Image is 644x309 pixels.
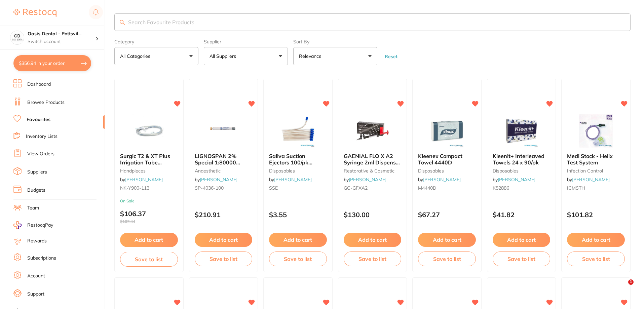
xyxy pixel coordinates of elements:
[574,114,618,148] img: Medi Stock - Helix Test System
[27,81,51,88] a: Dashboard
[269,153,314,172] span: Saliva Suction Ejectors 100/pk Dental Aspiration
[195,211,253,219] p: $210.91
[493,252,551,266] button: Save to list
[195,233,253,247] button: Add to cart
[204,47,288,65] button: All Suppliers
[493,211,551,219] p: $41.82
[493,153,551,165] b: Kleenit+ Interleaved Towels 24 x 90/pk
[628,279,634,285] span: 1
[276,114,320,148] img: Saliva Suction Ejectors 100/pk Dental Aspiration
[200,177,237,183] a: [PERSON_NAME]
[614,279,631,296] iframe: Intercom live chat
[350,114,394,148] img: GAENIAL FLO X A2 Syringe 2ml Dispenser Tips x 20
[27,273,45,279] a: Account
[269,177,312,183] span: by
[195,177,237,183] span: by
[27,187,45,194] a: Budgets
[493,177,535,183] span: by
[418,233,476,247] button: Add to cart
[269,233,327,247] button: Add to cart
[269,185,278,191] span: SSE
[493,153,544,165] span: Kleenit+ Interleaved Towels 24 x 90/pk
[418,252,476,266] button: Save to list
[418,153,462,165] span: Kleenex Compact Towel 4440D
[344,153,402,165] b: GAENIAL FLO X A2 Syringe 2ml Dispenser Tips x 20
[120,210,178,224] p: $106.37
[269,153,327,165] b: Saliva Suction Ejectors 100/pk Dental Aspiration
[195,185,224,191] span: SP-4036-100
[120,177,163,183] span: by
[567,177,610,183] span: by
[120,153,170,172] span: Surgic T2 & XT Plus Irrigation Tube 5pcs/set
[127,114,171,148] img: Surgic T2 & XT Plus Irrigation Tube 5pcs/set
[418,185,436,191] span: M4440D
[27,151,54,157] a: View Orders
[425,114,469,148] img: Kleenex Compact Towel 4440D
[344,168,402,173] small: restorative & cosmetic
[27,205,39,211] a: Team
[120,53,153,60] p: All Categories
[195,153,253,165] b: LIGNOSPAN 2% Special 1:80000 adrenalin 2.2ml 2xBox 50 Blue
[572,177,610,183] a: [PERSON_NAME]
[27,238,47,244] a: Rewards
[567,211,625,219] p: $101.82
[204,39,288,44] label: Supplier
[26,133,58,140] a: Inventory Lists
[493,185,509,191] span: K52886
[344,211,402,219] p: $130.00
[120,219,178,224] span: $107.44
[567,252,625,266] button: Save to list
[201,114,245,148] img: LIGNOSPAN 2% Special 1:80000 adrenalin 2.2ml 2xBox 50 Blue
[28,38,96,45] p: Switch account
[195,252,253,266] button: Save to list
[120,153,178,165] b: Surgic T2 & XT Plus Irrigation Tube 5pcs/set
[13,221,53,229] a: RestocqPay
[418,168,476,173] small: disposables
[120,252,178,267] button: Save to list
[418,153,476,165] b: Kleenex Compact Towel 4440D
[299,53,324,60] p: Relevance
[567,233,625,247] button: Add to cart
[114,13,631,31] input: Search Favourite Products
[567,168,625,173] small: infection control
[27,169,47,176] a: Suppliers
[418,177,461,183] span: by
[418,211,476,219] p: $67.27
[13,5,56,21] a: Restocq Logo
[13,55,91,71] button: $356.94 in your order
[344,252,402,266] button: Save to list
[344,177,386,183] span: by
[114,39,198,44] label: Category
[567,153,625,165] b: Medi Stock - Helix Test System
[27,291,44,298] a: Support
[274,177,312,183] a: [PERSON_NAME]
[269,168,327,173] small: disposables
[27,99,65,106] a: Browse Products
[567,185,585,191] span: ICMSTH
[195,153,247,178] span: LIGNOSPAN 2% Special 1:80000 [MEDICAL_DATA] 2.2ml 2xBox 50 Blue
[195,168,253,173] small: anaesthetic
[423,177,461,183] a: [PERSON_NAME]
[349,177,386,183] a: [PERSON_NAME]
[293,39,377,44] label: Sort By
[120,233,178,247] button: Add to cart
[500,114,543,148] img: Kleenit+ Interleaved Towels 24 x 90/pk
[567,153,613,165] span: Medi Stock - Helix Test System
[27,222,53,229] span: RestocqPay
[498,177,535,183] a: [PERSON_NAME]
[13,9,56,17] img: Restocq Logo
[120,168,178,173] small: handpieces
[120,199,178,203] small: On Sale
[269,211,327,219] p: $3.55
[114,47,198,65] button: All Categories
[344,185,368,191] span: GC-GFXA2
[344,233,402,247] button: Add to cart
[269,252,327,266] button: Save to list
[493,168,551,173] small: disposables
[210,53,239,60] p: All Suppliers
[27,116,50,123] a: Favourites
[13,221,22,229] img: RestocqPay
[293,47,377,65] button: Relevance
[493,233,551,247] button: Add to cart
[344,153,401,172] span: GAENIAL FLO X A2 Syringe 2ml Dispenser Tips x 20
